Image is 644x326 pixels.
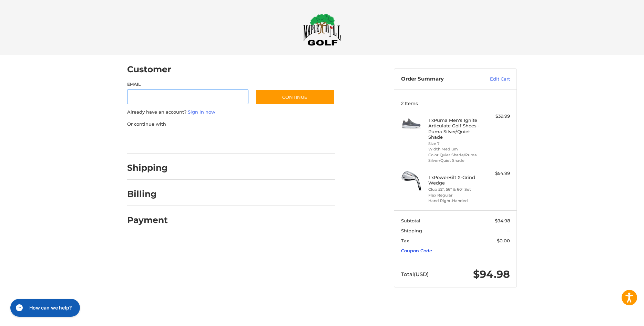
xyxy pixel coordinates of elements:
[401,101,510,106] h3: 2 Items
[401,248,432,253] a: Coupon Code
[428,175,481,186] h4: 1 x PowerBilt X-Grind Wedge
[428,152,481,164] li: Color Quiet Shade/Puma Silver/Quiet Shade
[428,146,481,152] li: Width Medium
[483,113,510,120] div: $39.99
[401,228,422,233] span: Shipping
[428,117,481,140] h4: 1 x Puma Men's Ignite Articulate Golf Shoes - Puma Silver/Quiet Shade
[125,134,177,147] iframe: PayPal-paypal
[127,162,168,173] h2: Shipping
[401,218,420,223] span: Subtotal
[188,109,215,115] a: Sign in now
[428,187,481,192] li: Club 52°, 56° & 60° Set
[401,76,475,83] h3: Order Summary
[127,215,168,225] h2: Payment
[495,218,510,223] span: $94.98
[507,228,510,233] span: --
[483,170,510,177] div: $54.99
[303,13,341,46] img: Maple Hill Golf
[242,134,294,147] iframe: PayPal-venmo
[127,109,335,116] p: Already have an account?
[401,271,429,277] span: Total (USD)
[127,189,167,199] h2: Billing
[127,121,335,128] p: Or continue with
[497,238,510,243] span: $0.00
[473,268,510,281] span: $94.98
[183,134,235,147] iframe: PayPal-paylater
[255,89,335,105] button: Continue
[7,296,82,319] iframe: Gorgias live chat messenger
[127,81,248,87] label: Email
[428,141,481,147] li: Size 7
[428,192,481,198] li: Flex Regular
[401,238,409,243] span: Tax
[428,198,481,204] li: Hand Right-Handed
[127,64,171,75] h2: Customer
[475,76,510,83] a: Edit Cart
